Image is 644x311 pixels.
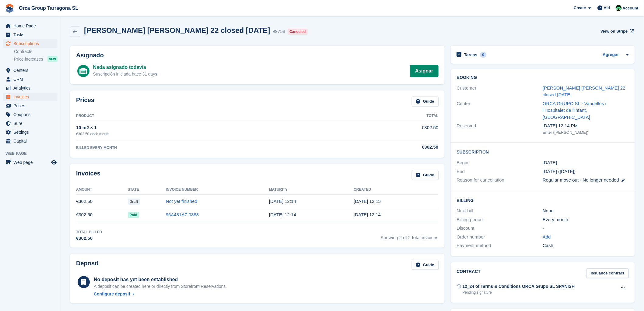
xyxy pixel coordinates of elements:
[94,284,227,289] font: A deposit can be created here or directly from Storefront Reservations.
[423,99,434,104] font: Guide
[574,5,586,10] font: Create
[76,97,94,103] font: Prices
[457,208,473,213] font: Next bill
[354,199,381,204] time: 2025-09-04 10:15:05 UTC
[166,199,197,204] font: Not yet finished
[457,217,483,222] font: Billing period
[3,110,58,119] a: menu
[457,160,468,165] font: Begin
[269,199,296,204] font: [DATE] 12:14
[354,212,381,217] font: [DATE] 12:14
[600,29,628,34] font: View on Stripe
[76,170,100,177] font: Invoices
[3,119,58,128] a: menu
[130,200,138,204] font: Draft
[543,85,625,97] a: [PERSON_NAME] [PERSON_NAME] 22 closed [DATE]
[3,137,58,145] a: menu
[13,130,29,135] font: Settings
[457,269,481,274] font: Contract
[457,234,485,239] font: Order number
[543,101,606,120] a: ORCA GRUPO SL - Vandellòs i l'Hospitalet de l'Infant, [GEOGRAPHIC_DATA]
[457,75,477,80] font: Booking
[412,97,439,107] a: Guide
[166,187,198,192] font: Invoice number
[93,71,157,77] div: Suscripción iniciada hace 31 days
[3,158,58,167] a: menu
[623,6,639,10] font: Account
[457,169,465,174] font: End
[14,49,58,55] a: Contracts
[130,213,137,217] font: Paid
[3,128,58,136] a: menu
[94,277,178,282] font: No deposit has yet been established
[354,199,381,204] font: [DATE] 12:15
[457,177,505,182] font: Reason for cancellation
[3,30,58,39] a: menu
[604,5,610,10] font: Aid
[3,101,58,110] a: menu
[76,132,109,136] font: €302.50 each month
[94,292,130,296] font: Configure deposit
[13,94,29,99] font: Invoices
[422,125,438,130] font: €302.50
[94,291,227,297] a: Configure deposit
[76,230,102,234] font: Total billed
[14,56,58,62] a: Price increases NEW
[3,39,58,48] a: menu
[76,187,92,192] font: Amount
[457,150,489,154] font: Subscription
[13,68,28,73] font: Centers
[591,271,625,275] font: Issuance contract
[543,169,576,174] font: [DATE] ([DATE])
[76,260,98,267] font: Deposit
[13,32,24,37] font: Tasks
[457,198,474,203] font: Billing
[423,263,434,267] font: Guide
[457,225,474,231] font: Discount
[76,212,93,217] font: €302.50
[543,130,588,135] font: Enter ([PERSON_NAME])
[427,114,439,118] font: Total
[543,123,578,128] font: [DATE] 12:14 PM
[422,144,438,150] font: €302.50
[412,260,439,270] a: Guide
[463,284,575,289] font: 12_24 of Terms & Conditions ORCA Grupo SL SPANISH
[3,66,58,75] a: menu
[16,3,81,13] a: Orca Group Tarragona SL
[269,187,288,192] font: Maturity
[49,58,56,61] font: NEW
[128,187,139,192] font: State
[543,160,557,165] font: [DATE]
[76,146,117,150] font: BILLED EVERY MONTH
[50,159,58,166] a: Store Preview
[93,64,157,71] div: Nada asignado todavía
[543,208,554,213] font: None
[464,52,478,58] h2: Tareas
[13,77,23,82] font: CRM
[13,139,27,143] font: Capital
[3,75,58,83] a: menu
[5,151,27,156] font: Web page
[457,101,471,106] font: Center
[616,5,622,11] img: Tania
[3,84,58,92] a: menu
[289,30,306,34] font: Canceled
[463,290,492,295] font: Pending signature
[3,22,58,30] a: menu
[457,243,491,248] font: Payment method
[5,4,14,13] img: stora-icon-8386f47178a22dfd0bd8f6a31ec36ba5ce8667c1dd55bd0f319d3a0aa187defe.svg
[166,212,199,217] a: 96A481A7-0388
[381,235,439,240] font: Showing 2 of 2 total invoices
[354,212,381,217] time: 2025-08-04 10:14:51 UTC
[76,199,93,204] font: €302.50
[543,177,619,182] font: Regular move out - No longer needed
[354,187,371,192] font: Created
[603,51,619,58] a: Agregar
[457,85,477,90] font: Customer
[273,29,285,34] font: 99758
[410,65,439,77] a: Asignar
[19,5,78,11] font: Orca Group Tarragona SL
[269,212,296,217] time: 2025-08-05 10:14:51 UTC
